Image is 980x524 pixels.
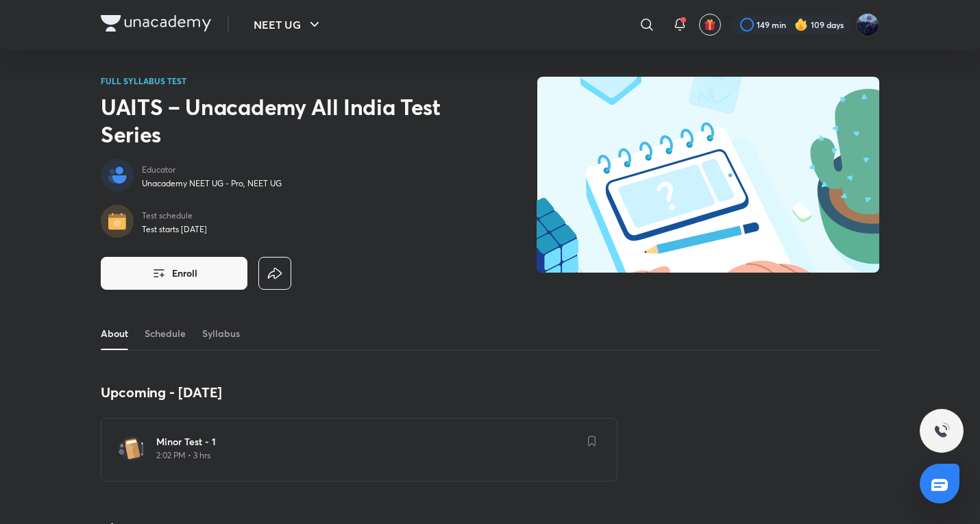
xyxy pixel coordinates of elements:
[933,423,950,439] img: ttu
[101,77,452,85] p: FULL SYLLABUS TEST
[142,210,207,221] p: Test schedule
[245,11,331,38] button: NEET UG
[142,178,282,189] p: Unacademy NEET UG - Pro, NEET UG
[156,435,578,449] h6: Minor Test - 1
[101,317,128,350] a: About
[101,93,452,148] h2: UAITS – Unacademy All India Test Series
[142,164,282,175] p: Educator
[101,15,211,32] img: Company Logo
[118,435,145,462] img: test
[101,15,211,35] a: Company Logo
[794,18,808,32] img: streak
[588,436,596,447] img: save
[704,18,716,31] img: avatar
[202,317,240,350] a: Syllabus
[172,266,197,280] span: Enroll
[156,450,578,461] p: 2:02 PM • 3 hrs
[856,13,879,36] img: Kushagra Singh
[142,224,207,235] p: Test starts [DATE]
[101,384,617,401] h4: Upcoming - [DATE]
[101,257,247,290] button: Enroll
[699,14,721,36] button: avatar
[145,317,186,350] a: Schedule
